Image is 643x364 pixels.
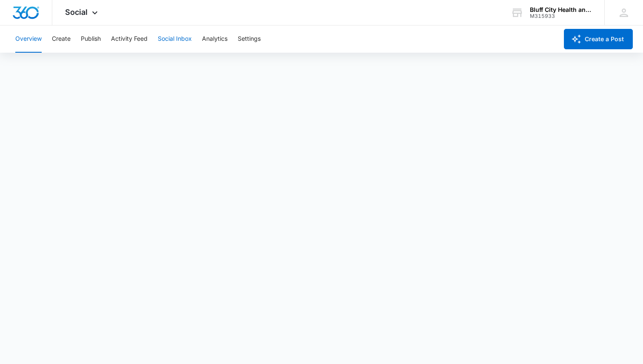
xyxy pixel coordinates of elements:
button: Create [52,25,71,53]
button: Settings [238,25,261,53]
button: Publish [81,25,101,53]
button: Activity Feed [111,25,148,53]
div: account id [530,13,592,19]
button: Social Inbox [158,25,192,53]
button: Analytics [202,25,228,53]
span: Social [65,8,88,17]
button: Overview [15,25,42,53]
div: account name [530,6,592,13]
button: Create a Post [564,29,633,49]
